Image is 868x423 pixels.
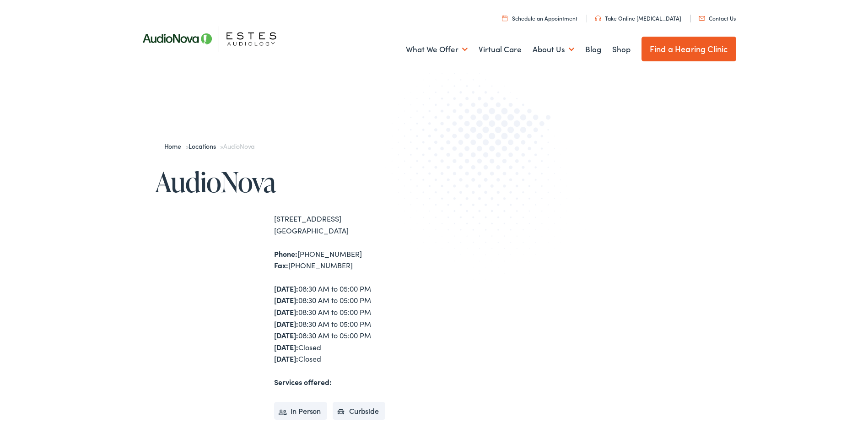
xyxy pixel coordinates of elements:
a: Shop [612,33,631,66]
a: Contact Us [699,14,736,22]
strong: [DATE]: [274,342,298,352]
h1: AudioNova [155,167,434,197]
strong: [DATE]: [274,307,298,317]
div: [PHONE_NUMBER] [PHONE_NUMBER] [274,248,434,271]
li: In Person [274,402,328,420]
a: Schedule an Appointment [502,14,577,22]
li: Curbside [333,402,385,420]
a: Take Online [MEDICAL_DATA] [595,14,681,22]
strong: Phone: [274,249,297,259]
strong: [DATE]: [274,353,298,363]
span: AudioNova [223,141,254,151]
strong: [DATE]: [274,295,298,305]
strong: [DATE]: [274,283,298,293]
strong: [DATE]: [274,330,298,340]
img: utility icon [699,16,705,21]
a: About Us [533,33,574,66]
a: Home [164,141,186,151]
span: » » [164,141,255,151]
strong: Fax: [274,260,288,270]
div: [STREET_ADDRESS] [GEOGRAPHIC_DATA] [274,213,434,236]
a: Find a Hearing Clinic [642,37,736,61]
strong: Services offered: [274,377,332,387]
div: 08:30 AM to 05:00 PM 08:30 AM to 05:00 PM 08:30 AM to 05:00 PM 08:30 AM to 05:00 PM 08:30 AM to 0... [274,283,434,365]
a: What We Offer [406,33,468,66]
img: utility icon [595,16,601,21]
a: Blog [585,33,601,66]
img: utility icon [502,15,507,21]
strong: [DATE]: [274,319,298,329]
a: Locations [189,141,220,151]
a: Virtual Care [479,33,522,66]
